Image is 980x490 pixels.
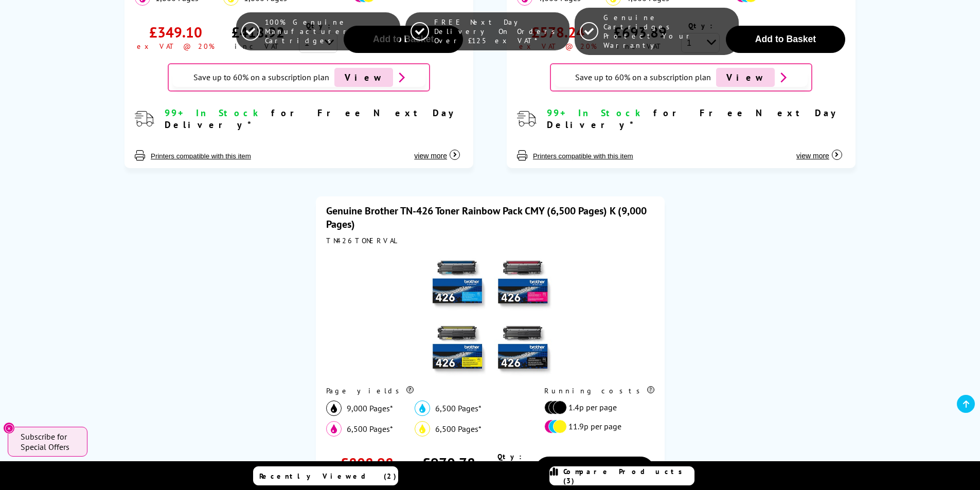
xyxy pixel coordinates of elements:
div: £808.98 [341,453,394,473]
span: Save up to 60% on a subscription plan [193,72,329,82]
a: brother-contract-details [711,68,787,87]
span: 9,000 Pages* [347,403,393,413]
span: Save up to 60% on a subscription plan [575,72,711,82]
li: 1.4p per page [544,401,649,414]
img: cyan_icon.svg [415,401,430,416]
a: Compare Products (3) [549,466,694,485]
span: Compare Products (3) [563,467,694,485]
span: Recently Viewed (2) [259,471,397,481]
button: Add to Basket [535,457,654,484]
span: 6,500 Pages* [435,424,482,434]
span: for Free Next Day Delivery* [547,107,841,131]
span: view more [414,152,447,160]
span: Qty: [497,452,522,461]
span: FREE Next Day Delivery On Orders Over £125 ex VAT* [434,17,564,45]
span: 99+ In Stock [547,107,645,119]
button: Printers compatible with this item [148,152,254,160]
span: Genuine Cartridges Protect Your Warranty [603,13,734,50]
button: view more [793,141,845,160]
span: 99+ In Stock [165,107,262,119]
div: £970.78 [422,453,475,473]
span: for Free Next Day Delivery* [165,107,458,131]
span: View [334,68,393,87]
div: Page yields [326,386,523,395]
li: 11.9p per page [544,420,649,433]
button: Close [3,422,15,434]
span: 6,500 Pages* [435,403,482,413]
img: magenta_icon.svg [326,421,342,437]
span: View [716,68,775,87]
div: TN426TONERVAL [326,236,654,245]
img: Brother TN-426 Toner Rainbow Pack CMY (6,500 Pages) K (9,000 Pages) [426,250,555,379]
span: view more [796,152,829,160]
button: view more [411,141,463,160]
img: yellow_icon.svg [415,421,430,437]
span: 6,500 Pages* [347,424,393,434]
img: black_icon.svg [326,401,342,416]
div: Running costs [544,386,654,395]
span: Subscribe for Special Offers [21,431,77,452]
a: Genuine Brother TN-426 Toner Rainbow Pack CMY (6,500 Pages) K (9,000 Pages) [326,204,647,231]
a: brother-contract-details [329,68,405,87]
button: Printers compatible with this item [530,152,636,160]
span: 100% Genuine Manufacturer Cartridges [265,17,395,45]
a: Recently Viewed (2) [253,466,398,485]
